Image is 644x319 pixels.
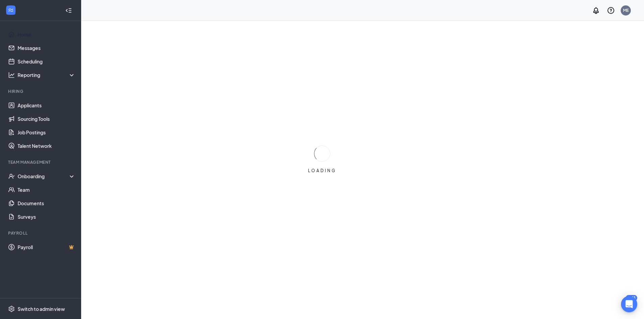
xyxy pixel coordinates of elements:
div: 1203 [626,295,637,301]
div: LOADING [305,168,339,174]
svg: UserCheck [8,173,15,180]
a: Team [18,183,75,196]
a: Applicants [18,99,75,112]
a: Talent Network [18,139,75,153]
svg: Notifications [592,6,600,15]
div: Payroll [8,230,74,236]
div: Team Management [8,159,74,165]
a: PayrollCrown [18,240,75,254]
svg: WorkstreamLogo [7,7,14,14]
svg: Analysis [8,72,15,78]
svg: Settings [8,305,15,312]
a: Documents [18,196,75,210]
div: Hiring [8,88,74,94]
div: ME [623,7,629,13]
a: Sourcing Tools [18,112,75,126]
svg: Collapse [65,7,72,14]
svg: QuestionInfo [607,6,615,15]
a: Scheduling [18,55,75,68]
a: Job Postings [18,126,75,139]
a: Home [18,28,75,41]
div: Reporting [18,72,76,78]
div: Switch to admin view [18,305,65,312]
div: Onboarding [18,173,70,180]
a: Messages [18,41,75,55]
div: Open Intercom Messenger [621,296,637,312]
a: Surveys [18,210,75,223]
